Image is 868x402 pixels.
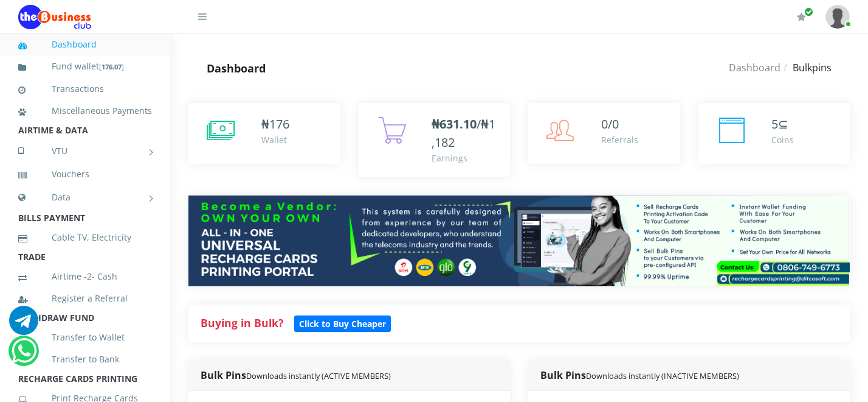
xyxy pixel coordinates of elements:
[18,136,152,166] a: VTU
[246,370,391,381] small: Downloads instantly (ACTIVE MEMBERS)
[102,62,122,71] b: 176.07
[188,103,340,164] a: ₦176 Wallet
[18,224,152,252] a: Cable TV, Electricity
[601,116,619,132] span: 0/0
[528,103,680,164] a: 0/0 Referrals
[201,316,283,330] strong: Buying in Bulk?
[99,62,124,71] small: [ ]
[18,160,152,188] a: Vouchers
[18,284,152,312] a: Register a Referral
[18,30,152,58] a: Dashboard
[771,115,794,133] div: ⊆
[797,12,806,22] i: Renew/Upgrade Subscription
[780,60,832,75] li: Bulkpins
[540,368,739,382] strong: Bulk Pins
[432,116,495,150] span: /₦1,182
[9,315,38,335] a: Chat for support
[207,61,266,76] strong: Dashboard
[601,133,638,146] div: Referrals
[729,61,780,74] a: Dashboard
[825,5,850,29] img: User
[201,368,391,382] strong: Bulk Pins
[432,116,477,132] b: ₦631.10
[294,316,391,330] a: Click to Buy Cheaper
[359,103,511,177] a: ₦631.10/₦1,182 Earnings
[188,196,850,286] img: multitenant_rcp.png
[18,52,152,81] a: Fund wallet[176.07]
[299,318,386,330] b: Click to Buy Cheaper
[804,7,813,16] span: Renew/Upgrade Subscription
[269,116,289,132] span: 176
[18,345,152,373] a: Transfer to Bank
[18,263,152,291] a: Airtime -2- Cash
[18,97,152,125] a: Miscellaneous Payments
[771,116,778,132] span: 5
[261,133,289,146] div: Wallet
[18,182,152,213] a: Data
[261,115,289,133] div: ₦
[586,370,739,381] small: Downloads instantly (INACTIVE MEMBERS)
[432,152,498,164] div: Earnings
[12,345,36,365] a: Chat for support
[18,5,91,29] img: Logo
[18,323,152,351] a: Transfer to Wallet
[18,75,152,103] a: Transactions
[771,133,794,146] div: Coins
